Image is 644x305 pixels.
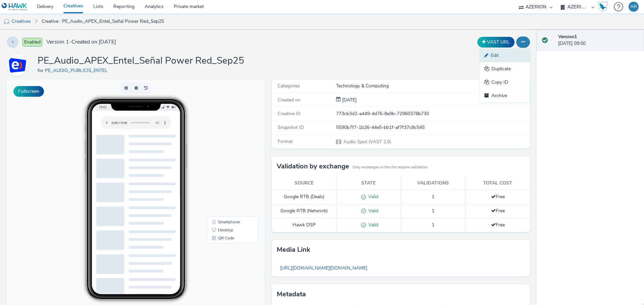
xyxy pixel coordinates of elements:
span: Enabled [22,38,42,47]
li: QR Code [202,155,250,163]
span: 1 [432,208,434,214]
a: PE_AUDIO_PUBLICIS_ENTEL [7,62,31,68]
td: Google RTB (Network) [272,204,336,218]
div: 5590b7f7-1b26-44e5-bb1f-af7f37c8c545 [336,124,529,131]
img: undefined Logo [2,3,28,11]
span: Valid [366,208,378,214]
div: Technology & Computing [336,83,529,89]
img: Hawk Academy [598,1,608,12]
span: Free [491,208,505,214]
a: Edit [480,49,530,62]
img: PE_AUDIO_PUBLICIS_ENTEL [8,56,27,75]
img: audio [3,18,10,25]
a: Hawk Academy [598,1,610,12]
button: Fullscreen [13,86,44,97]
li: Smartphone [202,139,250,147]
div: [DATE] 09:50 [558,33,639,47]
a: Archive [480,89,530,102]
th: Source [272,176,336,190]
h3: Validation by exchange [277,161,349,171]
span: Snapshot ID [278,124,304,131]
span: 15:42 [92,26,100,29]
th: Validations [401,176,466,190]
div: AR [630,2,637,12]
a: Copy ID [480,76,530,89]
strong: Version 1 [558,33,577,40]
span: Desktop [211,149,226,153]
a: Duplicate [480,62,530,76]
span: QR Code [211,157,227,161]
th: State [336,176,401,190]
button: VAST URL [477,37,515,48]
div: 773cb3d2-a449-4d76-8e9b-72960378b730 [336,110,529,117]
span: Smartphone [211,141,233,145]
small: Only exchanges in this list require validation [353,165,427,170]
a: [URL][DOMAIN_NAME][DOMAIN_NAME] [277,261,371,275]
span: Creative ID [278,110,301,117]
a: PE_AUDIO_PUBLICIS_ENTEL [45,67,110,74]
span: Free [491,194,505,200]
th: Total cost [466,176,530,190]
td: Hawk DSP [272,218,336,232]
span: Created on [278,97,301,103]
span: 1 [432,222,434,228]
span: Valid [366,222,378,228]
span: for [38,67,45,74]
span: 1 [432,194,434,200]
h1: PE_Audio_APEX_Entel_Señal Power Red_Sep25 [38,55,244,67]
a: Creative : PE_Audio_APEX_Entel_Señal Power Red_Sep25 [38,13,167,29]
span: Categories [278,83,300,89]
div: Duplicate the creative as a VAST URL [476,37,516,48]
span: Format [278,138,293,145]
h3: Metadata [277,289,306,299]
li: Desktop [202,147,250,155]
span: Audio Spot (VAST 2.0) [343,139,391,145]
span: Version 1 - Created on [DATE] [46,38,116,46]
span: Free [491,222,505,228]
span: Valid [366,194,378,200]
div: Creation 19 September 2025, 09:50 [341,97,357,103]
h3: Media link [277,245,310,255]
span: [DATE] [341,97,357,103]
td: Google RTB (Deals) [272,190,336,204]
